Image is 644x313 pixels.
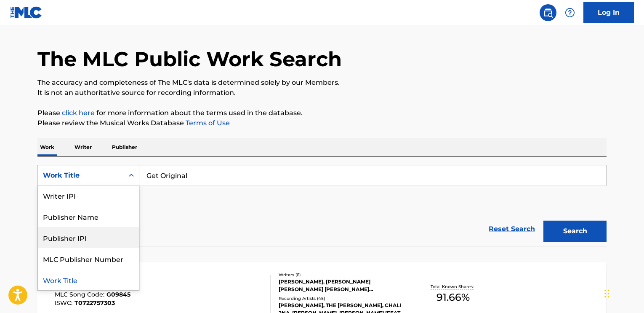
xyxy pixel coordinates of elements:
p: Please for more information about the terms used in the database. [37,108,607,118]
a: Log In [583,2,634,23]
p: The accuracy and completeness of The MLC's data is determined solely by our Members. [37,78,607,88]
img: help [565,8,575,18]
div: Writers ( 6 ) [279,272,406,278]
a: Reset Search [484,220,539,238]
p: It is not an authoritative source for recording information. [37,88,607,98]
img: search [543,8,553,18]
div: Drag [604,281,609,306]
div: Publisher IPI [38,227,139,248]
div: Publisher Name [38,206,139,227]
a: Terms of Use [184,119,230,127]
div: MLC Publisher Number [38,248,139,269]
div: Help [562,4,578,21]
span: ISWC : [55,299,75,307]
span: 91.66 % [436,290,470,305]
form: Search Form [37,165,607,246]
div: Work Title [38,269,139,290]
iframe: Chat Widget [602,273,644,313]
p: Total Known Shares: [431,283,476,290]
button: Search [543,221,607,242]
span: G09845 [106,291,130,298]
p: Publisher [109,138,140,156]
a: Public Search [540,4,556,21]
a: click here [62,109,95,117]
img: MLC Logo [10,6,43,19]
div: Work Title [43,170,119,181]
p: Work [37,138,57,156]
span: MLC Song Code : [55,291,106,298]
div: [PERSON_NAME], [PERSON_NAME] [PERSON_NAME] [PERSON_NAME] [PERSON_NAME], [PERSON_NAME] [PERSON_NAM... [279,278,406,293]
p: Please review the Musical Works Database [37,118,607,128]
p: Writer [72,138,94,156]
div: Recording Artists ( 45 ) [279,295,406,302]
span: T0722757303 [75,299,115,307]
div: Writer IPI [38,185,139,206]
h1: The MLC Public Work Search [37,46,342,72]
